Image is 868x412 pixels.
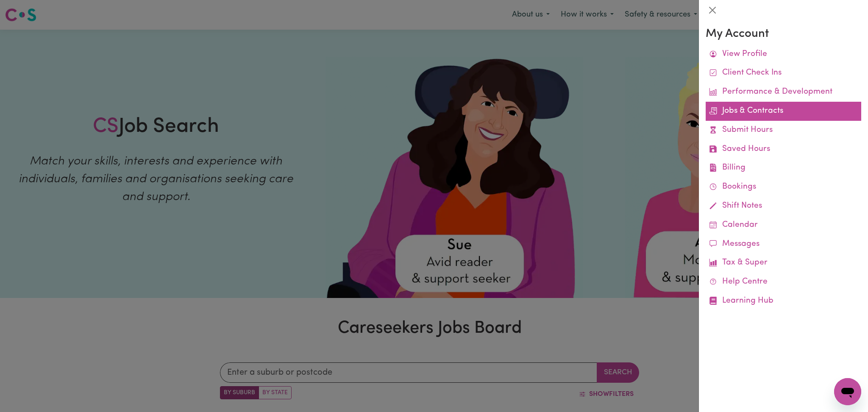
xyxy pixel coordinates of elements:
a: Bookings [706,178,861,197]
a: Submit Hours [706,121,861,140]
a: Saved Hours [706,140,861,159]
a: Jobs & Contracts [706,102,861,121]
h3: My Account [706,27,861,42]
button: Close [706,3,719,17]
a: Shift Notes [706,197,861,216]
a: Performance & Development [706,83,861,102]
a: Calendar [706,216,861,235]
a: View Profile [706,45,861,64]
a: Client Check Ins [706,64,861,83]
iframe: Button to launch messaging window [834,378,861,405]
a: Help Centre [706,273,861,292]
a: Learning Hub [706,292,861,311]
a: Tax & Super [706,253,861,273]
a: Billing [706,159,861,178]
a: Messages [706,235,861,254]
